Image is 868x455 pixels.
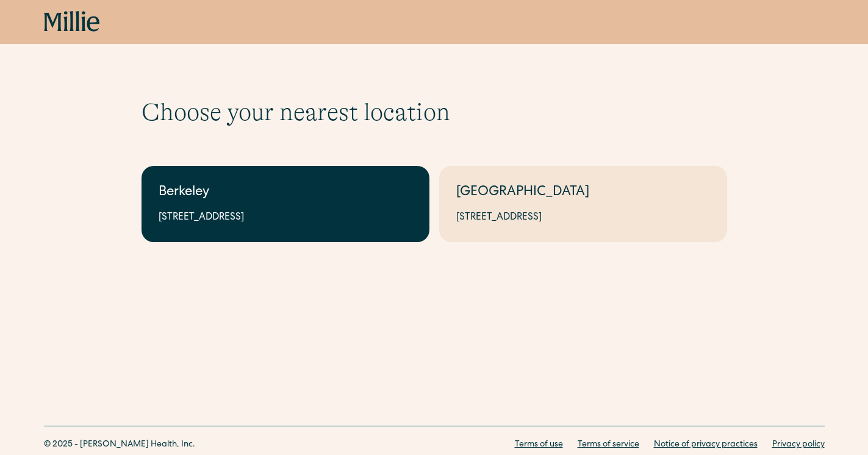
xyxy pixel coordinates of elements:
div: Berkeley [159,183,412,203]
a: Terms of use [515,439,563,451]
a: Terms of service [578,439,639,451]
a: Privacy policy [772,439,825,451]
a: [GEOGRAPHIC_DATA][STREET_ADDRESS] [439,166,727,242]
a: Notice of privacy practices [654,439,758,451]
div: © 2025 - [PERSON_NAME] Health, Inc. [44,439,195,451]
a: Berkeley[STREET_ADDRESS] [142,166,429,242]
div: [GEOGRAPHIC_DATA] [456,183,710,203]
div: [STREET_ADDRESS] [456,210,710,225]
h1: Choose your nearest location [142,98,727,127]
div: [STREET_ADDRESS] [159,210,412,225]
